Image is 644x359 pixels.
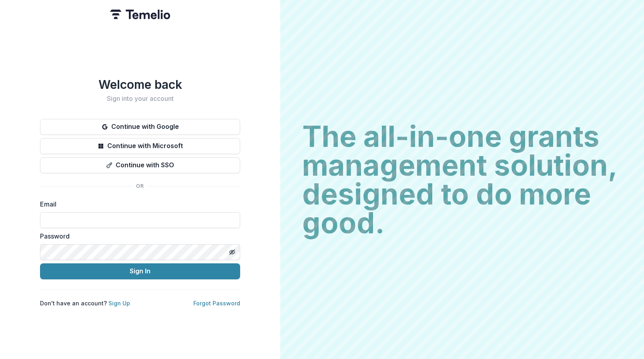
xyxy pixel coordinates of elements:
a: Sign Up [108,300,130,307]
a: Forgot Password [193,300,240,307]
label: Email [40,199,235,209]
button: Sign In [40,263,240,279]
label: Password [40,231,235,241]
button: Continue with Microsoft [40,138,240,154]
h1: Welcome back [40,77,240,92]
h2: Sign into your account [40,95,240,102]
button: Continue with Google [40,119,240,135]
button: Continue with SSO [40,157,240,173]
img: Temelio [110,10,170,19]
button: Toggle password visibility [226,246,239,259]
p: Don't have an account? [40,299,130,307]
